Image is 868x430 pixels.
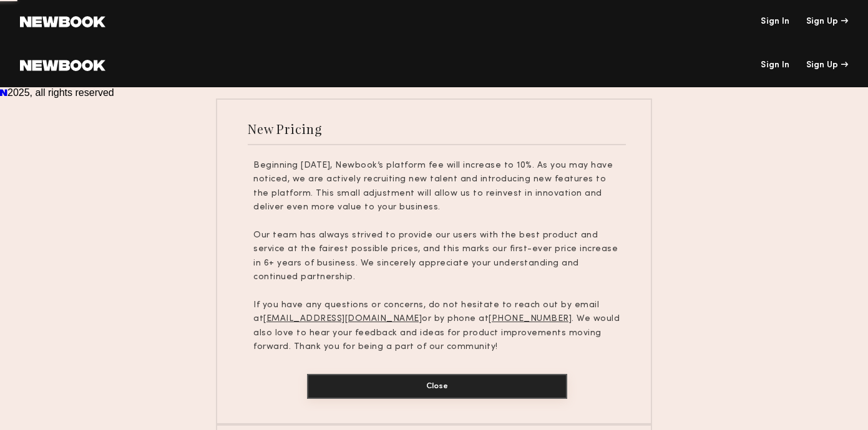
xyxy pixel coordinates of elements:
p: Our team has always strived to provide our users with the best product and service at the fairest... [253,229,620,285]
div: Sign Up [806,61,848,70]
p: If you have any questions or concerns, do not hesitate to reach out by email at or by phone at . ... [253,299,620,355]
a: Sign In [761,61,789,70]
span: 2025, all rights reserved [7,87,114,98]
p: Beginning [DATE], Newbook’s platform fee will increase to 10%. As you may have noticed, we are ac... [253,159,620,215]
a: Sign In [761,17,789,26]
button: Close [307,374,567,399]
div: Sign Up [806,17,848,26]
div: New Pricing [248,120,322,137]
u: [EMAIL_ADDRESS][DOMAIN_NAME] [263,315,422,323]
u: [PHONE_NUMBER] [489,315,572,323]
